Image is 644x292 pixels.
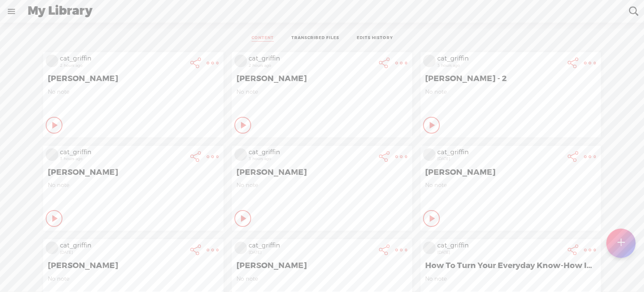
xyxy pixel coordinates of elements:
a: CONTENT [252,35,274,42]
div: 2 hours ago [249,63,374,68]
div: cat_griffin [60,148,186,157]
span: No note [236,88,408,95]
div: 3 hours ago [60,156,186,161]
div: My Library [22,0,623,22]
div: cat_griffin [437,148,563,157]
div: cat_griffin [437,242,563,250]
span: No note [48,88,219,95]
span: [PERSON_NAME] [236,260,408,271]
span: How To Turn Your Everyday Know-How Into A Digital Product That Sells [425,260,596,271]
a: TRANSCRIBED FILES [291,35,339,42]
div: cat_griffin [60,242,186,250]
div: cat_griffin [249,242,374,250]
a: EDITS HISTORY [357,35,393,42]
span: [PERSON_NAME] [48,260,219,271]
img: videoLoading.png [234,148,247,161]
div: 2 hours ago [60,63,186,68]
span: [PERSON_NAME] [48,74,219,84]
div: cat_griffin [249,55,374,63]
div: [DATE] [249,250,374,255]
div: 3 hours ago [437,63,563,68]
div: cat_griffin [249,148,374,157]
span: [PERSON_NAME] [48,167,219,177]
div: [DATE] [437,156,563,161]
span: No note [236,182,408,189]
span: [PERSON_NAME] [236,167,408,177]
span: [PERSON_NAME] [425,167,596,177]
span: No note [236,275,408,282]
img: videoLoading.png [234,55,247,67]
img: videoLoading.png [423,242,436,254]
img: videoLoading.png [46,148,58,161]
span: No note [425,88,596,95]
span: No note [425,275,596,282]
span: No note [48,275,219,282]
img: videoLoading.png [423,148,436,161]
img: videoLoading.png [234,242,247,254]
span: No note [425,182,596,189]
img: videoLoading.png [46,242,58,254]
span: No note [48,182,219,189]
img: videoLoading.png [423,55,436,67]
div: [DATE] [437,250,563,255]
div: cat_griffin [437,55,563,63]
div: [DATE] [60,250,186,255]
div: cat_griffin [60,55,186,63]
img: videoLoading.png [46,55,58,67]
div: 3 hours ago [249,156,374,161]
span: [PERSON_NAME] [236,74,408,84]
span: [PERSON_NAME] - 2 [425,74,596,84]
